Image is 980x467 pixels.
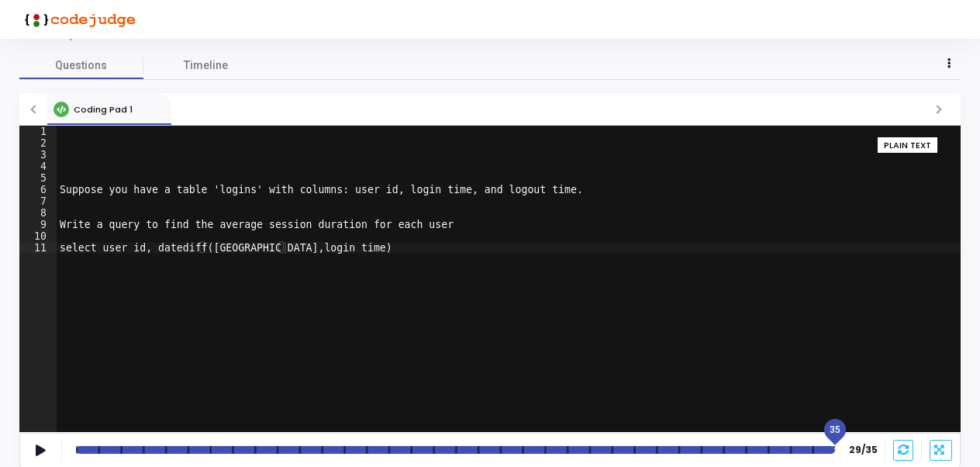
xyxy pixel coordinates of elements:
div: 3 [19,149,57,161]
div: 11 [19,242,57,254]
img: logo [19,4,136,35]
span: Questions [19,57,143,74]
div: 4 [19,161,57,172]
span: 35 [830,423,840,437]
div: 9 [19,219,57,230]
div: 5 [19,172,57,184]
div: 6 [19,184,57,195]
div: 2 [19,137,57,149]
div: 8 [19,207,57,219]
a: View Description [19,30,105,40]
strong: 29/35 [849,443,876,457]
span: PLAIN TEXT [884,139,931,152]
div: 1 [19,126,57,137]
div: 10 [19,230,57,242]
div: 7 [19,195,57,207]
span: Coding Pad 1 [74,103,133,116]
span: Timeline [184,57,228,74]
